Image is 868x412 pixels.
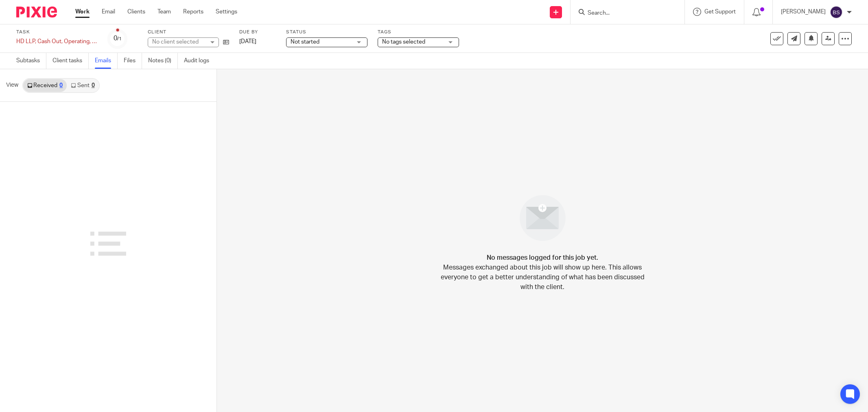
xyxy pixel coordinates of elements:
a: Sent0 [67,79,98,92]
a: Notes (0) [148,53,178,69]
small: /1 [117,37,122,41]
span: View [6,81,18,90]
a: Emails [95,53,118,69]
span: [DATE] [239,39,256,44]
div: 0 [92,83,95,88]
label: Client [148,29,229,35]
a: Received0 [23,79,67,92]
a: Audit logs [184,53,215,69]
p: Messages exchanged about this job will show up here. This allows everyone to get a better underst... [435,263,650,292]
img: image [514,190,571,246]
label: Tags [378,29,459,35]
a: Reports [183,8,203,16]
h4: No messages logged for this job yet. [487,253,598,263]
span: No tags selected [382,39,425,45]
label: Status [286,29,367,35]
a: Files [124,53,142,69]
div: 0 [59,83,63,88]
p: [PERSON_NAME] [781,8,826,16]
img: svg%3E [830,6,843,19]
a: Work [75,8,90,16]
a: Client tasks [52,53,89,69]
a: Settings [216,8,237,16]
a: Team [157,8,171,16]
span: Not started [291,39,319,45]
a: Subtasks [16,53,46,69]
span: Get Support [704,9,736,15]
div: HD LLP, Cash Out, Operating, Fidelis, payment to Avalon, [DATE] (confidential) [16,37,98,46]
label: Due by [239,29,276,35]
label: Task [16,29,98,35]
a: Email [102,8,115,16]
input: Search [587,10,660,17]
div: HD LLP, Cash Out, Operating, Fidelis, payment to Avalon, 08.05.2025 (confidential) [16,37,98,46]
div: No client selected [152,38,205,46]
img: Pixie [16,7,57,18]
a: Clients [127,8,145,16]
div: 0 [114,34,122,43]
